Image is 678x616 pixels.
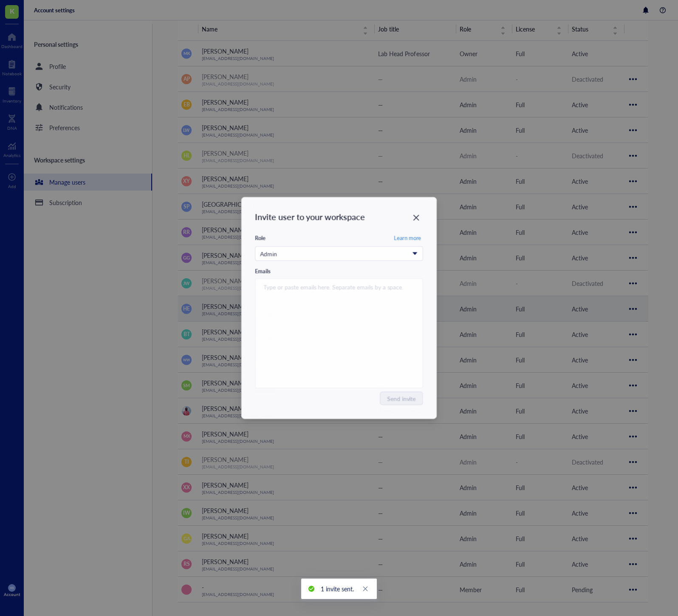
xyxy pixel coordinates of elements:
[410,212,424,222] span: Close
[393,232,424,242] button: Learn more
[254,267,270,275] div: Emails
[394,234,422,241] span: Learn more
[321,584,354,593] div: 1 invite sent.
[254,210,424,222] div: Invite user to your workspace
[410,210,424,224] button: Close
[362,586,368,592] span: close
[380,392,424,406] button: Send invite
[254,234,265,241] div: Role
[361,584,370,593] a: Close
[260,248,409,258] div: Admin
